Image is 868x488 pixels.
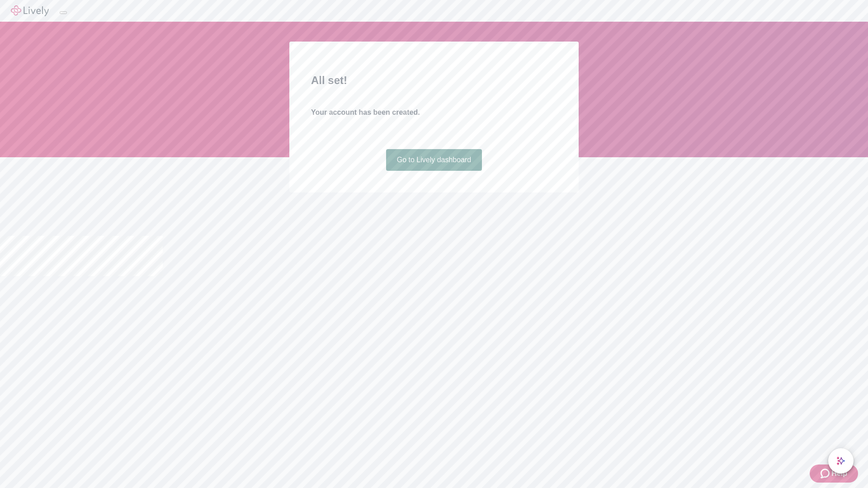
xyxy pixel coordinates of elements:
[386,149,482,171] a: Go to Lively dashboard
[831,468,847,479] span: Help
[836,456,845,465] svg: Lively AI Assistant
[311,72,557,89] h2: All set!
[828,448,854,474] button: chat
[311,107,557,118] h4: Your account has been created.
[60,11,67,14] button: Log out
[11,5,49,16] img: Lively
[810,465,858,483] button: Zendesk support iconHelp
[821,468,831,479] svg: Zendesk support icon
